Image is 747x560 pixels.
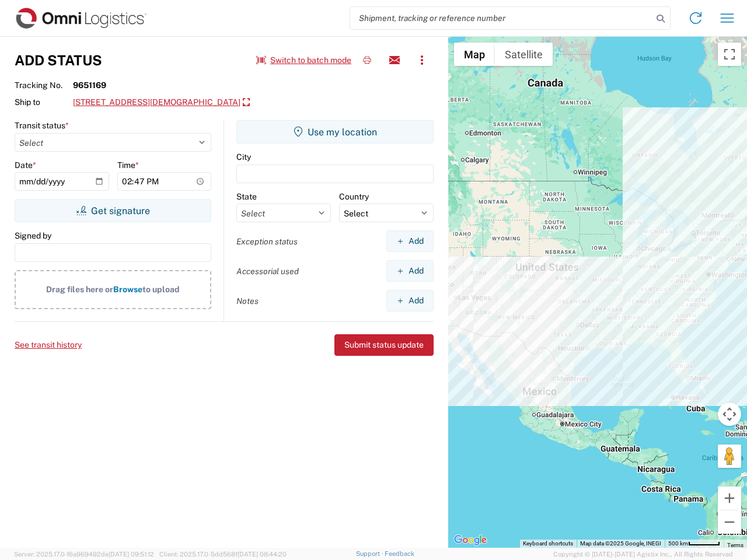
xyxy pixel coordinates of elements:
[236,191,257,202] label: State
[386,260,434,282] button: Add
[15,160,36,170] label: Date
[236,296,259,306] label: Notes
[113,285,142,294] span: Browse
[46,285,113,294] span: Drag files here or
[14,551,154,558] span: Server: 2025.17.0-16a969492de
[580,540,661,547] span: Map data ©2025 Google, INEGI
[386,230,434,252] button: Add
[385,550,414,557] a: Feedback
[668,540,688,547] span: 500 km
[256,51,351,70] button: Switch to batch mode
[718,402,741,426] button: Map camera controls
[15,120,69,131] label: Transit status
[15,230,51,241] label: Signed by
[109,551,154,558] span: [DATE] 09:51:12
[718,43,741,66] button: Toggle fullscreen view
[159,551,287,558] span: Client: 2025.17.0-5dd568f
[350,7,652,29] input: Shipment, tracking or reference number
[236,266,299,276] label: Accessorial used
[334,334,434,356] button: Submit status update
[451,533,490,548] img: Google
[73,80,106,90] strong: 9651169
[356,550,385,557] a: Support
[339,191,369,202] label: Country
[718,487,741,510] button: Zoom in
[15,335,82,355] button: See transit history
[15,52,102,69] h3: Add Status
[523,540,573,548] button: Keyboard shortcuts
[236,236,298,247] label: Exception status
[15,97,73,107] span: Ship to
[553,549,733,559] span: Copyright © [DATE]-[DATE] Agistix Inc., All Rights Reserved
[718,444,741,468] button: Drag Pegman onto the map to open Street View
[665,540,724,548] button: Map Scale: 500 km per 51 pixels
[386,290,434,311] button: Add
[15,80,73,90] span: Tracking No.
[15,199,211,222] button: Get signature
[117,160,139,170] label: Time
[451,533,490,548] a: Open this area in Google Maps (opens a new window)
[142,285,180,294] span: to upload
[454,43,495,66] button: Show street map
[718,510,741,534] button: Zoom out
[236,152,251,162] label: City
[495,43,553,66] button: Show satellite imagery
[238,551,287,558] span: [DATE] 08:44:20
[727,542,743,548] a: Terms
[236,120,434,143] button: Use my location
[73,93,250,113] a: [STREET_ADDRESS][DEMOGRAPHIC_DATA]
